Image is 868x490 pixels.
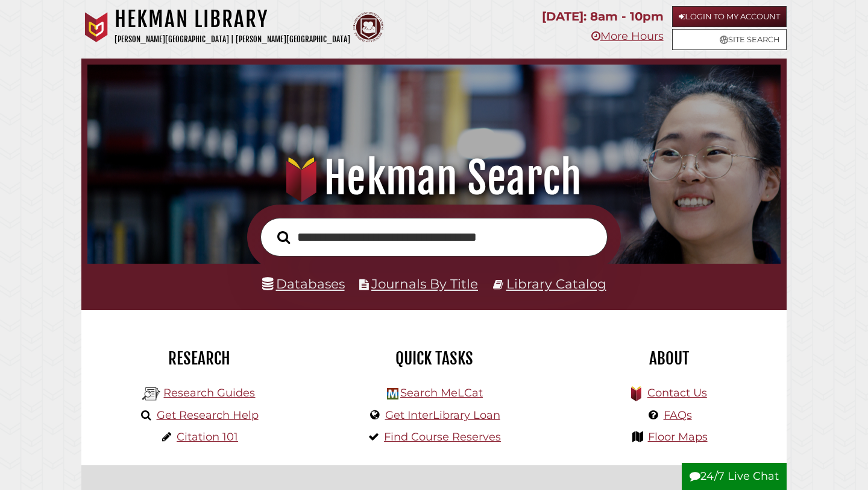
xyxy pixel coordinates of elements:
a: Journals By Title [371,276,478,291]
a: Databases [262,276,345,291]
h2: About [561,348,778,369]
img: Calvin University [81,12,112,42]
h1: Hekman Library [115,6,350,33]
a: Citation 101 [177,430,238,444]
img: Hekman Library Logo [142,385,160,403]
p: [DATE]: 8am - 10pm [542,6,664,27]
a: Search MeLCat [400,386,483,399]
p: [PERSON_NAME][GEOGRAPHIC_DATA] | [PERSON_NAME][GEOGRAPHIC_DATA] [115,33,350,46]
a: Research Guides [163,386,255,399]
h2: Research [90,348,307,369]
a: Floor Maps [648,430,708,444]
a: FAQs [664,409,692,422]
i: Search [277,230,290,244]
a: More Hours [591,30,664,43]
h1: Hekman Search [101,151,768,205]
a: Login to My Account [672,6,787,27]
img: Hekman Library Logo [387,388,398,399]
a: Get InterLibrary Loan [385,409,500,422]
a: Site Search [672,29,787,50]
img: Calvin Theological Seminary [353,12,383,42]
a: Get Research Help [157,409,259,422]
button: Search [271,227,296,247]
a: Contact Us [647,386,707,399]
a: Library Catalog [506,276,606,291]
a: Find Course Reserves [384,430,501,444]
h2: Quick Tasks [325,348,542,369]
